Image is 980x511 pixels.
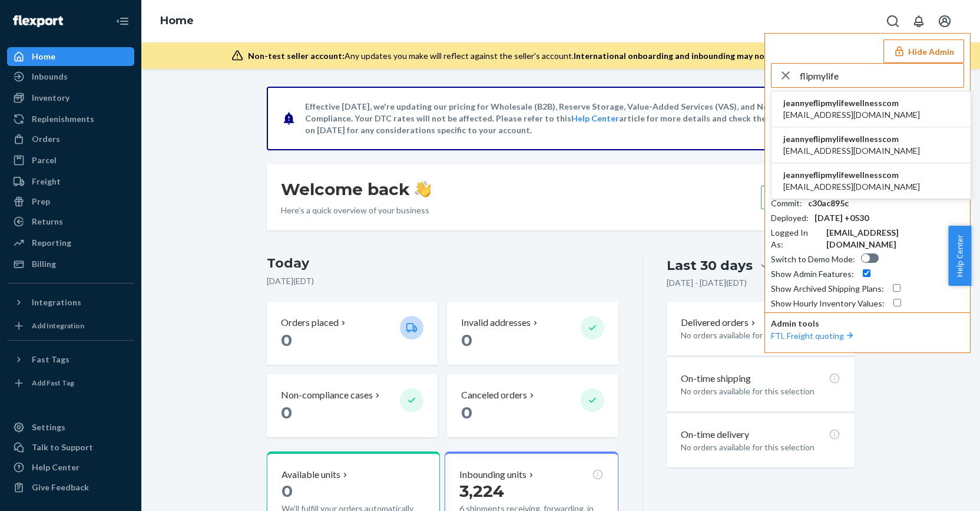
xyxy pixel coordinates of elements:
img: Flexport logo [13,15,63,27]
p: Effective [DATE], we're updating our pricing for Wholesale (B2B), Reserve Storage, Value-Added Se... [305,101,815,136]
div: c30ac895c [808,197,849,209]
div: Fast Tags [32,354,69,365]
button: Open Search Box [881,9,905,33]
p: Inbounding units [459,468,527,482]
div: Inbounds [32,71,68,83]
div: Orders [32,133,60,145]
a: Inbounds [7,67,134,86]
button: Open notifications [907,9,931,33]
p: Here’s a quick overview of your business [281,205,431,216]
span: 0 [281,403,292,423]
p: Orders placed [281,316,339,329]
a: Parcel [7,151,134,170]
span: jeannyeflipmylifewellnesscom [783,97,920,109]
p: [DATE] ( EDT ) [267,275,618,287]
button: Help Center [948,226,971,286]
span: International onboarding and inbounding may not work during impersonation. [574,51,879,61]
div: Freight [32,176,61,187]
div: Add Integration [32,321,84,331]
button: Create new [761,186,840,209]
p: Non-compliance cases [281,388,373,402]
p: On-time shipping [681,372,751,385]
span: jeannyeflipmylifewellnesscom [783,133,920,145]
div: [DATE] +0530 [815,212,869,224]
a: Orders [7,130,134,149]
button: Give Feedback [7,478,134,497]
a: Prep [7,192,134,211]
div: Integrations [32,296,81,308]
h3: Today [267,254,618,273]
div: Any updates you make will reflect against the seller's account. [248,50,879,62]
a: Home [160,14,194,27]
p: No orders available for this selection [681,385,840,397]
button: Hide Admin [883,39,964,63]
ol: breadcrumbs [151,4,203,38]
div: Show Archived Shipping Plans : [771,283,884,295]
a: Inventory [7,88,134,107]
p: No orders available for this selection [681,441,840,453]
div: [EMAIL_ADDRESS][DOMAIN_NAME] [826,227,964,250]
a: Home [7,47,134,66]
a: Help Center [571,113,619,123]
p: Available units [282,468,340,482]
div: Give Feedback [32,482,89,493]
input: Search or paste seller ID [800,64,964,87]
span: 0 [282,481,293,501]
div: Last 30 days [667,256,753,275]
h1: Welcome back [281,179,431,200]
div: Inventory [32,92,69,104]
a: Add Fast Tag [7,374,134,393]
a: Reporting [7,233,134,252]
div: Help Center [32,461,80,473]
a: Returns [7,212,134,231]
div: Replenishments [32,113,94,125]
div: Show Hourly Inventory Values : [771,298,885,309]
a: Freight [7,172,134,191]
button: Orders placed 0 [267,302,438,365]
p: No orders available for this selection [681,329,840,341]
a: Add Integration [7,317,134,335]
div: Add Fast Tag [32,378,74,388]
span: Non-test seller account: [248,51,345,61]
button: Integrations [7,293,134,312]
button: Invalid addresses 0 [447,302,618,365]
div: Parcel [32,154,57,166]
span: [EMAIL_ADDRESS][DOMAIN_NAME] [783,109,920,121]
img: hand-wave emoji [415,181,431,197]
div: Returns [32,216,63,228]
span: 0 [281,330,292,350]
p: Invalid addresses [461,316,531,329]
div: Reporting [32,237,71,249]
p: Admin tools [771,318,964,329]
span: [EMAIL_ADDRESS][DOMAIN_NAME] [783,181,920,193]
a: Help Center [7,458,134,477]
div: Billing [32,258,56,270]
a: Replenishments [7,110,134,128]
button: Open account menu [933,9,956,33]
span: 0 [461,330,472,350]
button: Non-compliance cases 0 [267,374,438,437]
span: 0 [461,403,472,423]
button: Delivered orders [681,316,758,329]
button: Canceled orders 0 [447,374,618,437]
div: Prep [32,196,50,207]
div: Show Admin Features : [771,268,854,280]
a: Billing [7,255,134,273]
a: FTL Freight quoting [771,331,856,341]
span: 3,224 [459,481,504,501]
p: [DATE] - [DATE] ( EDT ) [667,277,747,289]
p: On-time delivery [681,428,749,441]
div: Talk to Support [32,441,93,453]
a: Talk to Support [7,438,134,457]
a: Settings [7,418,134,437]
span: jeannyeflipmylifewellnesscom [783,169,920,181]
div: Settings [32,421,65,433]
button: Fast Tags [7,350,134,369]
div: Deployed : [771,212,809,224]
p: Canceled orders [461,388,527,402]
div: Home [32,51,55,62]
div: Commit : [771,197,802,209]
div: Logged In As : [771,227,820,250]
button: Close Navigation [111,9,134,33]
